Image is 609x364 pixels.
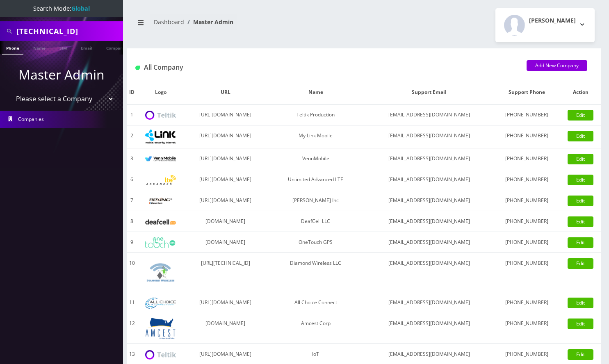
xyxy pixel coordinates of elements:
td: 10 [127,253,137,292]
a: Edit [568,154,593,164]
td: [PHONE_NUMBER] [493,232,560,253]
li: Master Admin [184,18,233,26]
img: Rexing Inc [145,197,176,205]
td: 12 [127,313,137,344]
a: Edit [568,318,593,329]
th: Support Email [365,80,493,105]
td: [URL][DOMAIN_NAME] [185,105,267,125]
img: My Link Mobile [145,130,176,144]
td: [PHONE_NUMBER] [493,211,560,232]
a: Email [77,41,96,54]
td: Diamond Wireless LLC [266,253,365,292]
td: [DOMAIN_NAME] [185,313,267,344]
td: [EMAIL_ADDRESS][DOMAIN_NAME] [365,313,493,344]
td: [URL][DOMAIN_NAME] [185,292,267,313]
a: Edit [568,258,593,269]
td: Amcest Corp [266,313,365,344]
td: 3 [127,148,137,169]
td: [PHONE_NUMBER] [493,169,560,190]
span: Companies [18,116,44,123]
nav: breadcrumb [133,14,358,37]
td: [URL][DOMAIN_NAME] [185,148,267,169]
th: Action [560,80,601,105]
td: [PERSON_NAME] Inc [266,190,365,211]
td: DeafCell LLC [266,211,365,232]
td: All Choice Connect [266,292,365,313]
img: Unlimited Advanced LTE [145,175,176,185]
td: [URL][DOMAIN_NAME] [185,169,267,190]
td: [DOMAIN_NAME] [185,232,267,253]
th: ID [127,80,137,105]
a: Name [29,41,50,54]
td: [PHONE_NUMBER] [493,292,560,313]
td: [URL][DOMAIN_NAME] [185,125,267,148]
button: [PERSON_NAME] [495,8,595,42]
a: Dashboard [154,18,184,26]
a: Add New Company [527,60,587,71]
td: 1 [127,105,137,125]
td: [PHONE_NUMBER] [493,148,560,169]
td: 8 [127,211,137,232]
td: My Link Mobile [266,125,365,148]
td: [PHONE_NUMBER] [493,253,560,292]
a: Edit [568,298,593,308]
td: 9 [127,232,137,253]
td: [EMAIL_ADDRESS][DOMAIN_NAME] [365,292,493,313]
td: [EMAIL_ADDRESS][DOMAIN_NAME] [365,253,493,292]
td: Unlimited Advanced LTE [266,169,365,190]
a: Edit [568,349,593,360]
img: DeafCell LLC [145,219,176,225]
td: [EMAIL_ADDRESS][DOMAIN_NAME] [365,232,493,253]
h2: [PERSON_NAME] [529,17,576,24]
td: [EMAIL_ADDRESS][DOMAIN_NAME] [365,105,493,125]
td: 2 [127,125,137,148]
td: [PHONE_NUMBER] [493,190,560,211]
td: 6 [127,169,137,190]
img: Amcest Corp [145,317,176,339]
td: Teltik Production [266,105,365,125]
td: [URL][TECHNICAL_ID] [185,253,267,292]
td: [DOMAIN_NAME] [185,211,267,232]
td: OneTouch GPS [266,232,365,253]
td: [EMAIL_ADDRESS][DOMAIN_NAME] [365,211,493,232]
a: SIM [55,41,71,54]
td: [EMAIL_ADDRESS][DOMAIN_NAME] [365,190,493,211]
img: IoT [145,350,176,359]
td: [EMAIL_ADDRESS][DOMAIN_NAME] [365,125,493,148]
td: 7 [127,190,137,211]
a: Edit [568,110,593,121]
td: VennMobile [266,148,365,169]
img: Teltik Production [145,111,176,120]
a: Edit [568,237,593,248]
strong: Global [71,5,90,12]
td: 11 [127,292,137,313]
th: Name [266,80,365,105]
img: All Choice Connect [145,298,176,309]
span: Search Mode: [33,5,90,12]
td: [EMAIL_ADDRESS][DOMAIN_NAME] [365,169,493,190]
td: [EMAIL_ADDRESS][DOMAIN_NAME] [365,148,493,169]
a: Edit [568,216,593,227]
a: Edit [568,196,593,206]
a: Edit [568,175,593,185]
td: [PHONE_NUMBER] [493,105,560,125]
a: Edit [568,131,593,141]
a: Company [102,41,130,54]
td: [PHONE_NUMBER] [493,313,560,344]
img: VennMobile [145,156,176,162]
img: All Company [135,66,140,70]
th: URL [185,80,267,105]
th: Support Phone [493,80,560,105]
th: Logo [137,80,185,105]
h1: All Company [135,64,514,71]
input: Search All Companies [16,23,121,39]
a: Phone [2,41,23,55]
img: OneTouch GPS [145,237,176,248]
td: [URL][DOMAIN_NAME] [185,190,267,211]
td: [PHONE_NUMBER] [493,125,560,148]
img: Diamond Wireless LLC [145,257,176,288]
